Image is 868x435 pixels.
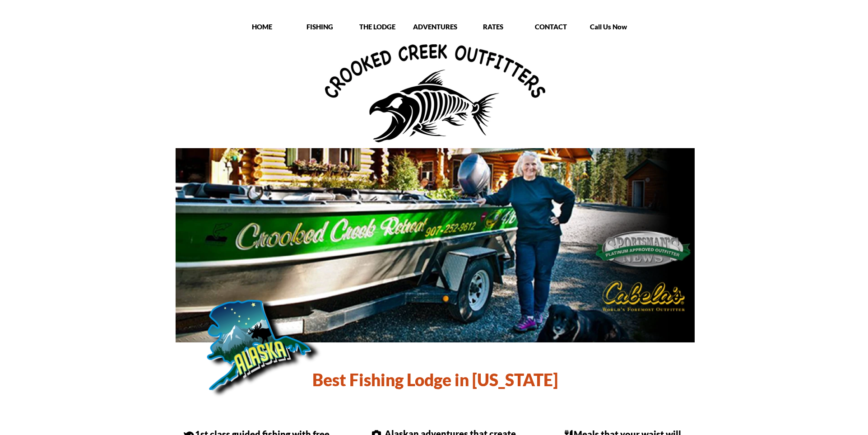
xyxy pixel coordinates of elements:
[234,22,290,31] p: HOME
[325,44,545,142] img: Crooked Creek Outfitters Logo - Alaska All-Inclusive fishing
[349,22,406,31] p: THE LODGE
[407,22,464,31] p: ADVENTURES
[292,22,348,31] p: FISHING
[523,22,579,31] p: CONTACT
[172,274,316,399] img: State of Alaska outline
[465,22,521,31] p: RATES
[300,369,571,391] h1: Best Fishing Lodge in [US_STATE]
[175,148,695,343] img: Crooked Creek boat in front of lodge.
[580,22,637,31] p: Call Us Now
